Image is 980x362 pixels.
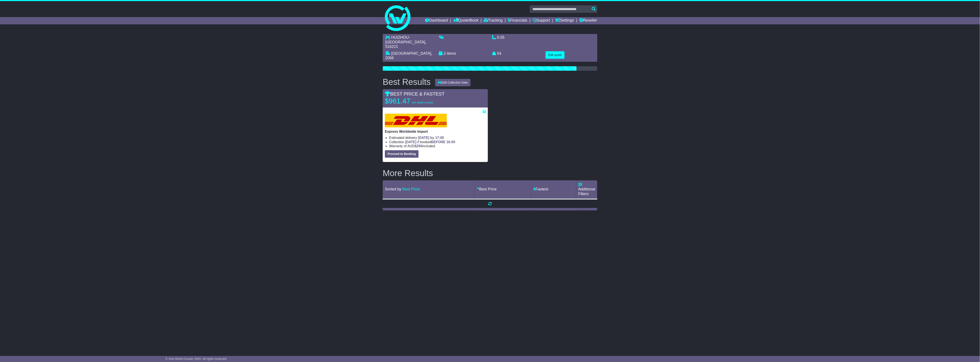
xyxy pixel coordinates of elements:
span: 250 [416,144,422,148]
span: HUIZHOU-[GEOGRAPHIC_DATA] [385,35,425,44]
span: , 2066 [385,51,432,60]
li: Collection [389,140,486,144]
span: [DATE] [405,140,416,144]
a: Quote/Book [453,17,478,24]
a: Dashboard [425,17,448,24]
h2: More Results [383,168,597,178]
li: Warranty of AUD included. [389,144,486,148]
span: exc duties & taxes [412,101,433,104]
p: $961.47 [385,97,438,105]
span: [DATE] by 17:00 [418,136,444,140]
img: DHL: Express Worldwide Import [385,114,447,127]
span: $ [415,144,422,148]
span: items [447,51,456,56]
li: Estimated delivery [389,136,486,140]
span: 16:00 [446,140,455,144]
span: © One World Courier 2025. All rights reserved. [165,357,227,361]
span: 0.05 [497,35,505,40]
a: Best Price [477,187,497,191]
a: Settings [555,17,574,24]
a: Tracking [484,17,503,24]
span: 54 [497,51,501,56]
button: Edit quote [546,51,565,59]
span: 2 [444,51,446,56]
span: BEST PRICE & FASTEST [385,91,445,97]
span: , 516221 [385,40,426,49]
p: Express Worldwide Import [385,129,486,134]
a: Additional Filters [578,182,595,196]
button: Edit Collection Date [435,79,471,86]
a: Best Price [402,187,420,191]
button: Proceed to Booking [385,150,419,158]
span: [GEOGRAPHIC_DATA] [391,51,431,56]
a: Fastest [533,187,548,191]
span: if booked [405,140,455,144]
span: Sorted by [385,187,401,191]
span: BEFORE [431,140,446,144]
a: Reseller [579,17,597,24]
a: Support [533,17,550,24]
a: Financials [508,17,527,24]
div: Best Results [381,77,433,87]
